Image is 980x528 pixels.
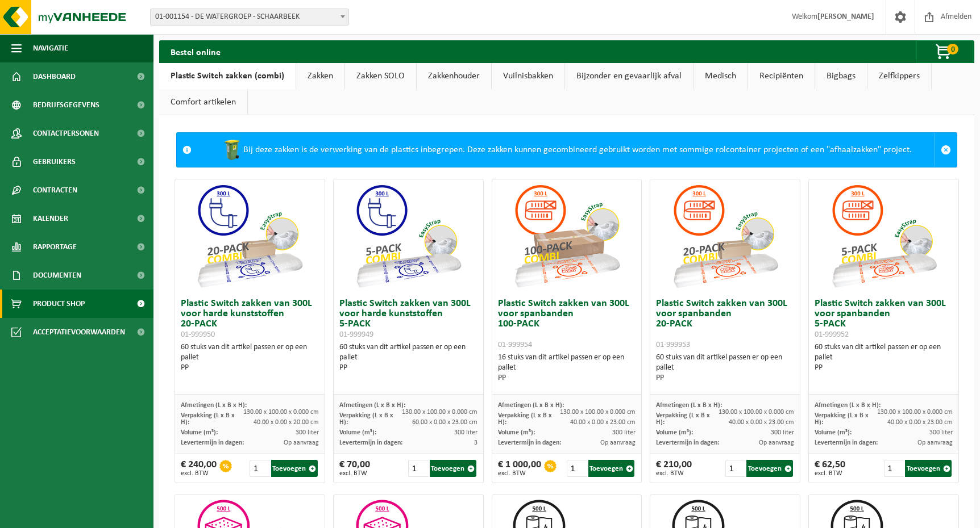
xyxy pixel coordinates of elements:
[498,439,561,446] span: Levertermijn in dagen:
[600,439,636,446] span: Op aanvraag
[339,363,477,373] div: PP
[193,179,306,293] img: 01-999950
[181,342,319,373] div: 60 stuks van dit artikel passen er op een pallet
[916,40,973,63] button: 0
[33,176,77,204] span: Contracten
[221,139,243,161] img: WB-0240-HPE-GN-50.png
[746,460,793,477] button: Toevoegen
[815,470,845,477] span: excl. BTW
[498,460,541,477] div: € 1 000,00
[725,460,746,477] input: 1
[656,412,710,426] span: Verpakking (L x B x H):
[296,429,319,436] span: 300 liter
[402,409,477,416] span: 130.00 x 100.00 x 0.000 cm
[565,63,693,89] a: Bijzonder en gevaarlijk afval
[815,342,953,373] div: 60 stuks van dit artikel passen er op een pallet
[815,330,849,339] span: 01-999952
[815,299,953,340] h3: Plastic Switch zakken van 300L voor spanbanden 5-PACK
[417,63,491,89] a: Zakkenhouder
[656,299,794,350] h3: Plastic Switch zakken van 300L voor spanbanden 20-PACK
[656,429,693,436] span: Volume (m³):
[159,89,247,115] a: Comfort artikelen
[560,409,636,416] span: 130.00 x 100.00 x 0.000 cm
[935,133,957,167] a: Sluit melding
[339,412,393,426] span: Verpakking (L x B x H):
[33,233,77,261] span: Rapportage
[929,429,953,436] span: 300 liter
[339,429,376,436] span: Volume (m³):
[271,460,318,477] button: Toevoegen
[905,460,952,477] button: Toevoegen
[339,439,402,446] span: Levertermijn in dagen:
[815,429,852,436] span: Volume (m³):
[339,470,370,477] span: excl. BTW
[656,470,692,477] span: excl. BTW
[719,409,794,416] span: 130.00 x 100.00 x 0.000 cm
[498,470,541,477] span: excl. BTW
[771,429,794,436] span: 300 liter
[917,439,953,446] span: Op aanvraag
[498,353,636,383] div: 16 stuks van dit artikel passen er op een pallet
[815,363,953,373] div: PP
[181,429,218,436] span: Volume (m³):
[877,409,953,416] span: 130.00 x 100.00 x 0.000 cm
[588,460,635,477] button: Toevoegen
[656,373,794,383] div: PP
[254,419,319,426] span: 40.00 x 0.00 x 20.00 cm
[498,299,636,350] h3: Plastic Switch zakken van 300L voor spanbanden 100-PACK
[815,412,869,426] span: Verpakking (L x B x H):
[498,402,564,409] span: Afmetingen (L x B x H):
[412,419,477,426] span: 60.00 x 0.00 x 23.00 cm
[474,439,477,446] span: 3
[339,460,370,477] div: € 70,00
[867,63,931,89] a: Zelfkippers
[181,299,319,340] h3: Plastic Switch zakken van 300L voor harde kunststoffen 20-PACK
[498,412,552,426] span: Verpakking (L x B x H):
[181,470,217,477] span: excl. BTW
[817,12,874,21] strong: [PERSON_NAME]
[612,429,636,436] span: 300 liter
[498,429,535,436] span: Volume (m³):
[33,318,125,346] span: Acceptatievoorwaarden
[181,460,217,477] div: € 240,00
[729,419,794,426] span: 40.00 x 0.00 x 23.00 cm
[181,439,244,446] span: Levertermijn in dagen:
[430,460,476,477] button: Toevoegen
[33,34,68,62] span: Navigatie
[694,63,748,89] a: Medisch
[296,63,344,89] a: Zakken
[827,179,941,293] img: 01-999952
[570,419,636,426] span: 40.00 x 0.00 x 23.00 cm
[408,460,429,477] input: 1
[339,402,405,409] span: Afmetingen (L x B x H):
[492,63,564,89] a: Vuilnisbakken
[33,91,99,119] span: Bedrijfsgegevens
[243,409,319,416] span: 130.00 x 100.00 x 0.000 cm
[454,429,477,436] span: 300 liter
[345,63,416,89] a: Zakken SOLO
[656,402,722,409] span: Afmetingen (L x B x H):
[151,9,348,25] span: 01-001154 - DE WATERGROEP - SCHAARBEEK
[498,341,532,349] span: 01-999954
[181,402,247,409] span: Afmetingen (L x B x H):
[656,353,794,383] div: 60 stuks van dit artikel passen er op een pallet
[884,460,904,477] input: 1
[668,179,782,293] img: 01-999953
[33,148,76,176] span: Gebruikers
[33,204,68,233] span: Kalender
[339,299,477,340] h3: Plastic Switch zakken van 300L voor harde kunststoffen 5-PACK
[815,439,878,446] span: Levertermijn in dagen:
[284,439,319,446] span: Op aanvraag
[656,439,719,446] span: Levertermijn in dagen:
[250,460,270,477] input: 1
[159,63,296,89] a: Plastic Switch zakken (combi)
[351,179,465,293] img: 01-999949
[656,341,690,349] span: 01-999953
[159,40,232,62] h2: Bestel online
[748,63,815,89] a: Recipiënten
[33,62,76,91] span: Dashboard
[567,460,587,477] input: 1
[33,261,81,290] span: Documenten
[947,44,958,55] span: 0
[181,412,235,426] span: Verpakking (L x B x H):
